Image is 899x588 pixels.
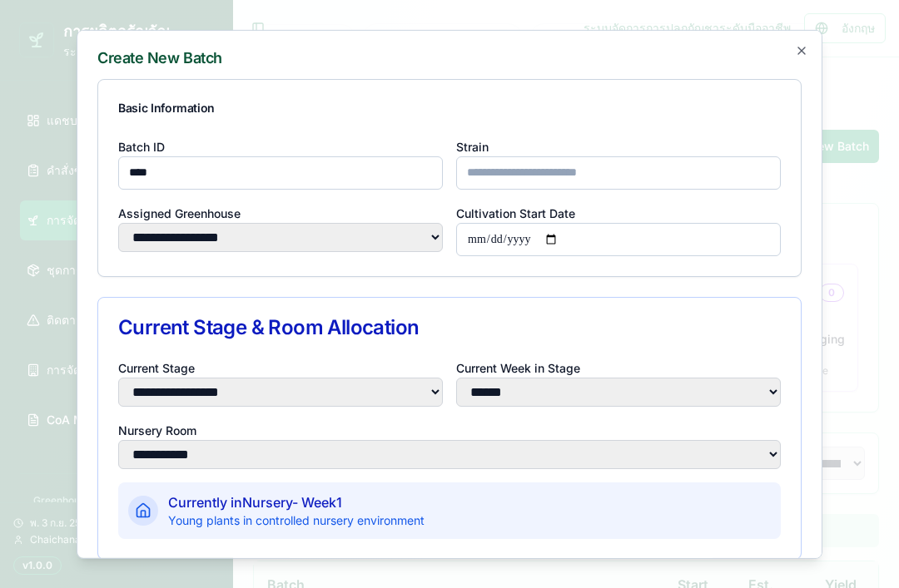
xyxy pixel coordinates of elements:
label: Current Week in Stage [456,360,580,374]
label: Current Stage [118,360,195,374]
p: Young plants in controlled nursery environment [168,511,425,528]
div: Current Stage & Room Allocation [118,317,781,337]
label: Strain [456,139,489,153]
label: Assigned Greenhouse [118,205,241,220]
p: Currently in Nursery - Week 1 [168,492,425,511]
h2: Create New Batch [97,50,802,65]
div: Basic Information [118,99,781,116]
label: Batch ID [118,139,165,153]
label: Cultivation Start Date [456,205,575,220]
label: Nursery Room [118,422,196,437]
